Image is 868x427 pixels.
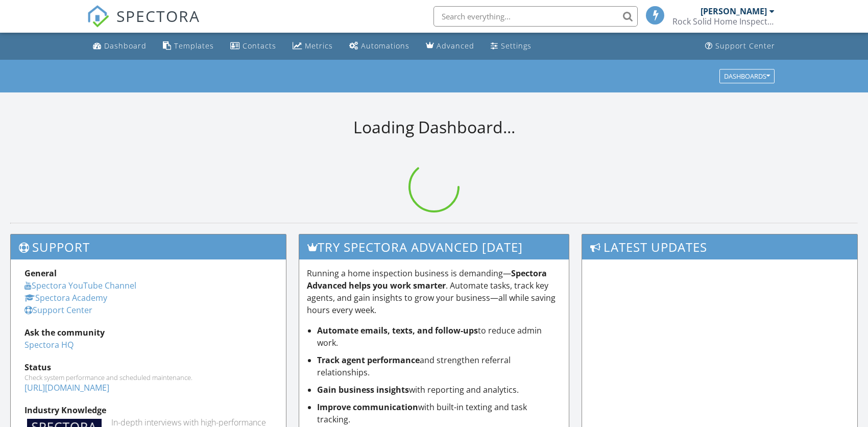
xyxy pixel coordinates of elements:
span: SPECTORA [116,5,200,27]
strong: Automate emails, texts, and follow-ups [317,325,478,336]
li: with built-in texting and task tracking. [317,401,561,425]
a: Settings [487,37,536,56]
li: with reporting and analytics. [317,384,561,396]
div: Status [25,361,272,373]
div: Metrics [305,41,333,51]
a: Templates [159,37,218,56]
div: Ask the community [25,326,272,339]
strong: General [25,268,57,279]
h3: Try spectora advanced [DATE] [299,234,568,259]
a: Contacts [226,37,280,56]
div: Dashboards [724,73,770,80]
div: Industry Knowledge [25,404,272,416]
a: [URL][DOMAIN_NAME] [25,382,109,393]
div: [PERSON_NAME] [701,6,767,16]
div: Templates [174,41,214,51]
div: Automations [361,41,409,51]
a: Spectora YouTube Channel [25,280,136,291]
a: Support Center [25,304,92,316]
strong: Spectora Advanced helps you work smarter [307,268,547,291]
a: Support Center [701,37,779,56]
strong: Improve communication [317,401,418,413]
a: Spectora HQ [25,339,74,350]
strong: Track agent performance [317,354,420,366]
div: Support Center [715,41,775,51]
div: Check system performance and scheduled maintenance. [25,373,272,382]
div: Contacts [243,41,276,51]
h3: Support [11,234,286,259]
a: Dashboard [89,37,151,56]
a: Spectora Academy [25,292,107,303]
a: Metrics [288,37,337,56]
a: Automations (Basic) [345,37,414,56]
li: and strengthen referral relationships. [317,354,561,378]
div: Rock Solid Home Inspections, LLC [672,16,775,27]
div: Dashboard [104,41,147,51]
p: Running a home inspection business is demanding— . Automate tasks, track key agents, and gain ins... [307,267,561,316]
strong: Gain business insights [317,384,409,395]
button: Dashboards [719,69,775,83]
a: SPECTORA [87,14,200,35]
div: Settings [501,41,532,51]
a: Advanced [422,37,478,56]
input: Search everything... [433,6,638,27]
div: Advanced [437,41,474,51]
h3: Latest Updates [582,234,857,259]
img: The Best Home Inspection Software - Spectora [87,5,109,28]
li: to reduce admin work. [317,324,561,349]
